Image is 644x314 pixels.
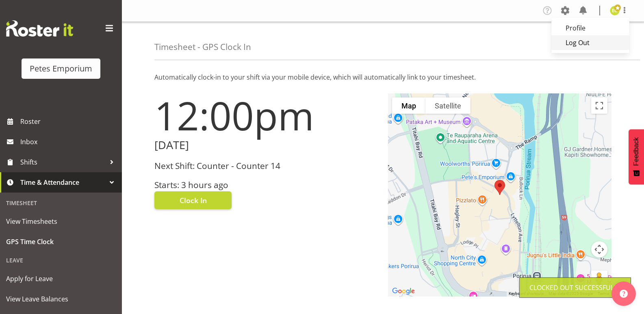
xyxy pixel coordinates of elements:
h4: Timesheet - GPS Clock In [154,42,251,52]
span: Apply for Leave [6,273,116,285]
button: Show street map [392,97,425,114]
img: help-xxl-2.png [620,290,628,298]
div: Clocked out Successfully [529,283,621,292]
a: Log Out [551,35,629,50]
p: Automatically clock-in to your shift via your mobile device, which will automatically link to you... [154,72,611,82]
a: Profile [551,21,629,35]
div: Leave [2,252,120,269]
img: Google [390,286,417,297]
span: Time & Attendance [20,176,106,188]
a: GPS Time Clock [2,232,120,252]
h3: Starts: 3 hours ago [154,180,378,190]
span: Shifts [20,156,106,168]
a: View Timesheets [2,211,120,232]
span: GPS Time Clock [6,236,116,248]
a: Apply for Leave [2,269,120,289]
span: View Timesheets [6,215,116,227]
img: emma-croft7499.jpg [610,6,620,15]
button: Drag Pegman onto the map to open Street View [591,271,607,287]
img: Rosterit website logo [6,20,73,37]
button: Show satellite imagery [425,97,471,114]
div: Petes Emporium [30,63,92,75]
span: Inbox [20,136,118,148]
button: Map camera controls [591,241,607,258]
span: Roster [20,115,118,128]
h3: Next Shift: Counter - Counter 14 [154,161,378,171]
span: Feedback [633,137,640,166]
h1: 12:00pm [154,93,378,137]
button: Keyboard shortcuts [509,291,544,297]
span: View Leave Balances [6,293,116,305]
div: Timesheet [2,195,120,211]
h2: [DATE] [154,139,378,152]
button: Clock In [154,191,232,209]
a: View Leave Balances [2,289,120,309]
button: Toggle fullscreen view [591,97,607,114]
button: Feedback - Show survey [629,129,644,184]
a: Open this area in Google Maps (opens a new window) [390,286,417,297]
span: Clock In [180,195,207,206]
